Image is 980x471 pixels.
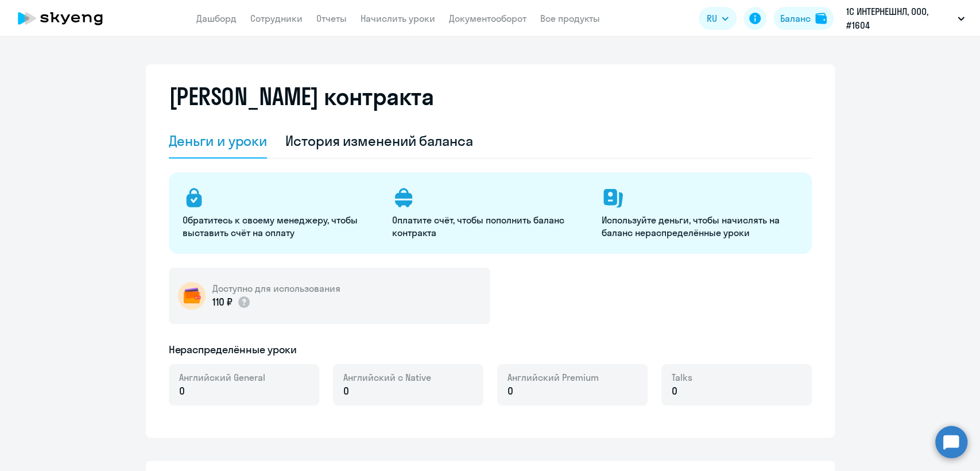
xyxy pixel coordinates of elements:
h5: Доступно для использования [212,282,340,295]
p: Используйте деньги, чтобы начислять на баланс нераспределённые уроки [602,214,797,239]
div: Деньги и уроки [169,132,268,150]
span: Английский Premium [508,371,599,384]
button: 1С ИНТЕРНЕШНЛ, ООО, #1604 [840,5,970,32]
h5: Нераспределённые уроки [169,342,297,357]
span: Talks [672,371,692,384]
a: Документооборот [449,13,526,24]
h2: [PERSON_NAME] контракта [169,83,434,110]
a: Отчеты [316,13,347,24]
button: RU [699,7,737,30]
a: Начислить уроки [361,13,435,24]
span: 0 [672,384,677,399]
button: Балансbalance [773,7,834,30]
img: wallet-circle.png [178,282,206,310]
span: Английский General [179,371,265,384]
span: RU [707,11,717,25]
a: Дашборд [196,13,237,24]
div: Баланс [780,11,811,25]
img: balance [815,13,827,24]
span: 0 [343,384,349,399]
p: Обратитесь к своему менеджеру, чтобы выставить счёт на оплату [183,214,378,239]
a: Сотрудники [250,13,303,24]
a: Все продукты [540,13,600,24]
span: 0 [179,384,185,399]
span: 0 [508,384,513,399]
p: Оплатите счёт, чтобы пополнить баланс контракта [392,214,588,239]
p: 110 ₽ [212,295,251,310]
div: История изменений баланса [285,132,473,150]
p: 1С ИНТЕРНЕШНЛ, ООО, #1604 [846,5,953,32]
span: Английский с Native [343,371,431,384]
